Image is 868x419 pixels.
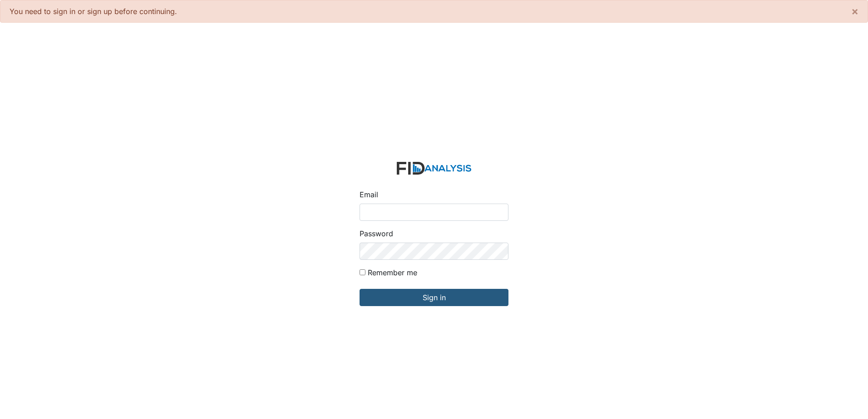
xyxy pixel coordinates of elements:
img: logo-2fc8c6e3336f68795322cb6e9a2b9007179b544421de10c17bdaae8622450297.svg [397,162,471,175]
label: Remember me [368,267,417,278]
button: × [842,0,868,22]
label: Email [360,189,378,200]
label: Password [360,228,393,239]
span: × [851,5,858,18]
input: Sign in [360,289,508,306]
